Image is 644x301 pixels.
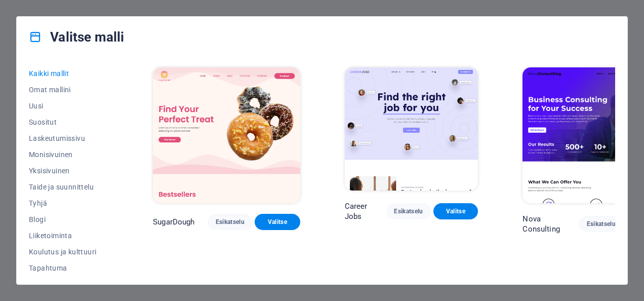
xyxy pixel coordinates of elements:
span: Valitse [263,218,292,226]
span: Koulutus ja kulttuuri [29,248,108,256]
button: Yksisivuinen [29,163,108,179]
button: Valitse [255,214,300,230]
span: Esikatselu [587,220,615,228]
p: SugarDough [153,217,194,227]
p: Nova Consulting [522,214,579,234]
button: Esikatselu [208,214,253,230]
span: Tapahtuma [29,264,108,272]
span: Blogi [29,215,108,223]
button: Omat mallini [29,82,108,98]
button: Koulutus ja kulttuuri [29,244,108,260]
span: Liiketoiminta [29,232,108,240]
span: Kaikki mallit [29,69,108,78]
button: Esikatselu [579,216,623,232]
button: Uusi [29,98,108,114]
button: Valitse [433,203,478,219]
button: Liiketoiminta [29,228,108,244]
button: Tyhjä [29,195,108,211]
span: Uusi [29,102,108,110]
button: Laskeutumissivu [29,130,108,146]
button: Esikatselu [386,203,431,219]
p: Career Jobs [345,201,386,221]
button: Monisivuinen [29,146,108,163]
h4: Valitse malli [29,29,125,45]
span: Valitse [441,207,470,215]
button: Blogi [29,211,108,228]
button: Taide ja suunnittelu [29,179,108,195]
span: Esikatselu [216,218,245,226]
img: Career Jobs [345,67,478,191]
span: Taide ja suunnittelu [29,183,108,191]
span: Esikatselu [394,207,423,215]
button: Tapahtuma [29,260,108,276]
span: Suositut [29,118,108,126]
button: Kaikki mallit [29,65,108,82]
span: Monisivuinen [29,150,108,159]
span: Omat mallini [29,86,108,94]
span: Laskeutumissivu [29,134,108,142]
span: Yksisivuinen [29,167,108,175]
span: Tyhjä [29,199,108,207]
img: SugarDough [153,67,300,203]
button: Suositut [29,114,108,130]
